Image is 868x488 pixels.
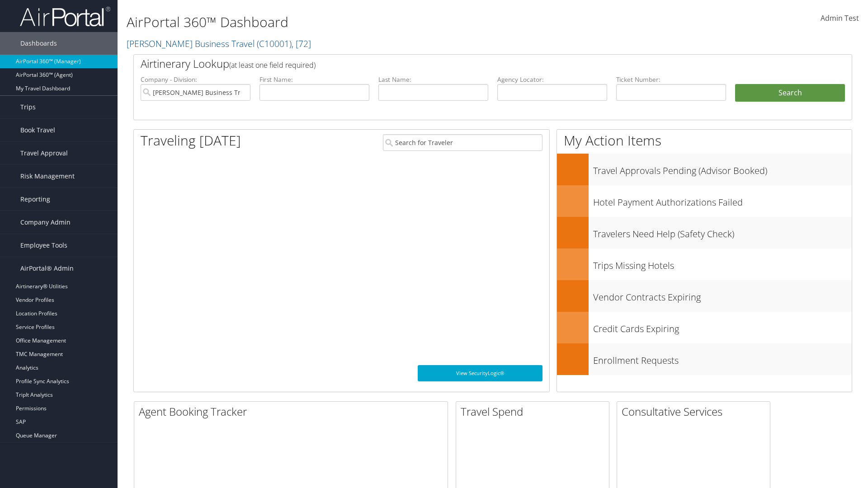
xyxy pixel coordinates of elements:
[20,257,74,280] span: AirPortal® Admin
[20,211,71,234] span: Company Admin
[378,75,488,84] label: Last Name:
[141,131,241,150] h1: Traveling [DATE]
[141,56,785,71] h2: Airtinerary Lookup
[383,134,542,151] input: Search for Traveler
[593,192,852,209] h3: Hotel Payment Authorizations Failed
[20,96,36,118] span: Trips
[557,217,852,249] a: Travelers Need Help (Safety Check)
[735,84,845,102] button: Search
[821,5,859,33] a: Admin Test
[139,404,448,419] h2: Agent Booking Tracker
[229,60,316,70] span: (at least one field required)
[616,75,726,84] label: Ticket Number:
[593,255,852,272] h3: Trips Missing Hotels
[141,75,250,84] label: Company - Division:
[20,6,110,27] img: airportal-logo.png
[20,165,75,188] span: Risk Management
[557,249,852,280] a: Trips Missing Hotels
[593,350,852,367] h3: Enrollment Requests
[821,13,859,23] span: Admin Test
[557,343,852,375] a: Enrollment Requests
[20,234,67,257] span: Employee Tools
[557,280,852,312] a: Vendor Contracts Expiring
[20,188,50,211] span: Reporting
[557,312,852,343] a: Credit Cards Expiring
[418,365,542,381] a: View SecurityLogic®
[20,119,55,141] span: Book Travel
[593,223,852,240] h3: Travelers Need Help (Safety Check)
[259,75,369,84] label: First Name:
[593,160,852,177] h3: Travel Approvals Pending (Advisor Booked)
[127,38,311,50] a: [PERSON_NAME] Business Travel
[593,318,852,335] h3: Credit Cards Expiring
[127,13,615,32] h1: AirPortal 360™ Dashboard
[497,75,607,84] label: Agency Locator:
[557,131,852,150] h1: My Action Items
[461,404,609,419] h2: Travel Spend
[557,154,852,185] a: Travel Approvals Pending (Advisor Booked)
[292,38,311,50] span: , [ 72 ]
[20,142,68,164] span: Travel Approval
[20,32,57,55] span: Dashboards
[593,286,852,304] h3: Vendor Contracts Expiring
[557,185,852,217] a: Hotel Payment Authorizations Failed
[257,38,292,50] span: ( C10001 )
[622,404,770,419] h2: Consultative Services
